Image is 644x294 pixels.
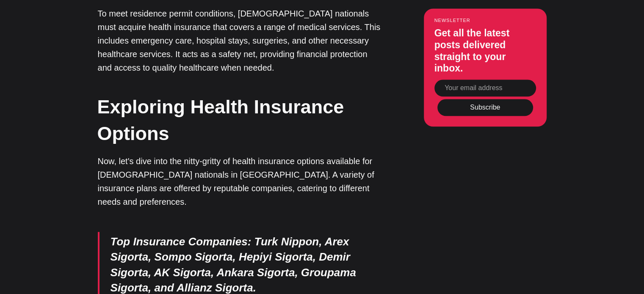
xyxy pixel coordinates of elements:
em: : Turk Nippon, Arex Sigorta, Sompo Sigorta, Hepiyi Sigorta, Demir Sigorta, AK Sigorta, Ankara Sig... [111,235,356,294]
input: Your email address [434,80,536,97]
button: Subscribe [437,99,533,116]
small: Newsletter [434,18,536,23]
p: Now, let's dive into the nitty-gritty of health insurance options available for [DEMOGRAPHIC_DATA... [98,154,381,209]
h3: Get all the latest posts delivered straight to your inbox. [434,28,536,74]
strong: Top Insurance Companies [111,235,248,248]
p: To meet residence permit conditions, [DEMOGRAPHIC_DATA] nationals must acquire health insurance t... [98,7,381,74]
h2: Exploring Health Insurance Options [97,93,381,147]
